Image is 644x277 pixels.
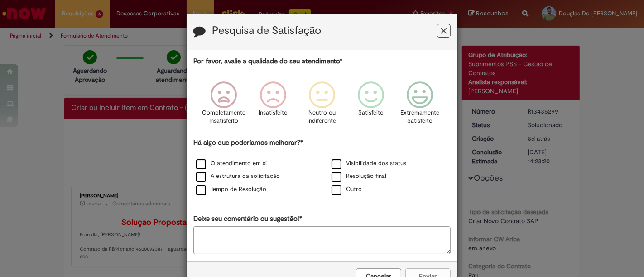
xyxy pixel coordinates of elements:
label: A estrutura da solicitação [196,172,280,181]
label: Por favor, avalie a qualidade do seu atendimento* [193,57,342,66]
label: Tempo de Resolução [196,185,266,194]
div: Completamente Insatisfeito [201,75,247,137]
p: Satisfeito [358,109,384,117]
p: Neutro ou indiferente [306,109,338,125]
label: Pesquisa de Satisfação [212,25,321,37]
p: Insatisfeito [259,109,288,117]
div: Satisfeito [348,75,394,137]
label: Resolução final [332,172,386,181]
div: Insatisfeito [250,75,296,137]
div: Extremamente Satisfeito [397,75,443,137]
label: O atendimento em si [196,159,267,168]
p: Extremamente Satisfeito [400,109,439,125]
p: Completamente Insatisfeito [202,109,246,125]
label: Deixe seu comentário ou sugestão!* [193,214,302,224]
div: Há algo que poderíamos melhorar?* [193,138,451,196]
div: Neutro ou indiferente [299,75,345,137]
label: Visibilidade dos status [332,159,406,168]
label: Outro [332,185,362,194]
